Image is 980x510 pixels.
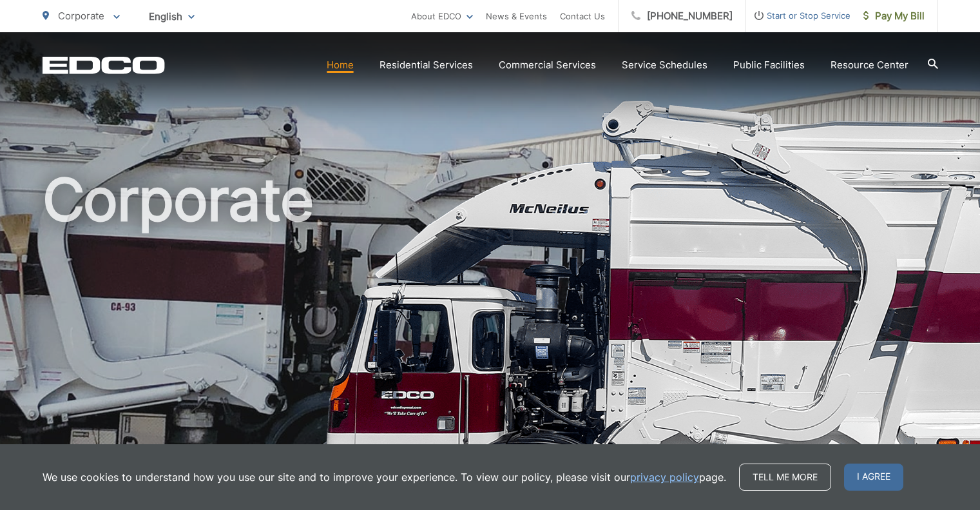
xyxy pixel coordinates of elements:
[560,8,605,24] a: Contact Us
[327,57,354,73] a: Home
[622,57,707,73] a: Service Schedules
[844,464,903,491] span: I agree
[380,57,473,73] a: Residential Services
[43,56,165,74] a: EDCD logo. Return to the homepage.
[411,8,473,24] a: About EDCO
[139,5,204,28] span: English
[486,8,547,24] a: News & Events
[739,464,831,491] a: Tell me more
[831,57,908,73] a: Resource Center
[863,8,925,24] span: Pay My Bill
[58,10,104,22] span: Corporate
[733,57,805,73] a: Public Facilities
[499,57,596,73] a: Commercial Services
[630,469,699,485] a: privacy policy
[43,469,726,485] p: We use cookies to understand how you use our site and to improve your experience. To view our pol...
